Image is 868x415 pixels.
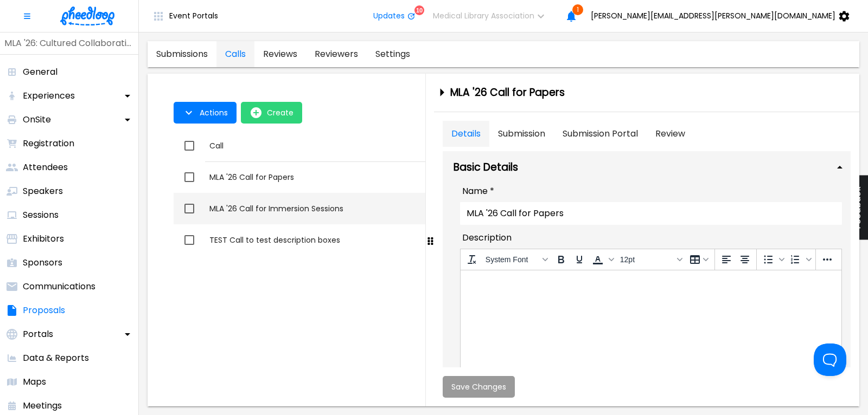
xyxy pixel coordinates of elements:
[463,250,481,269] button: Clear formatting
[169,11,218,20] span: Event Portals
[443,151,851,183] div: Basic Details
[616,250,686,269] button: Font sizes
[481,250,552,269] button: Fonts
[434,82,450,103] button: close-drawer
[23,256,62,269] p: Sponsors
[572,4,583,15] span: 1
[414,5,424,15] div: 10
[373,11,405,20] span: Updates
[647,121,694,147] button: tab-Review
[209,203,648,214] div: MLA '26 Call for Immersion Sessions
[686,250,712,269] button: Table
[461,270,841,401] iframe: Rich Text Area. Press ALT-0 for help.
[216,41,254,67] a: proposals-tab-calls
[209,139,224,153] div: Call
[427,237,434,245] svg: Drag to resize
[174,102,237,124] button: Actions
[143,5,227,27] button: Event Portals
[552,250,570,269] button: Bold
[717,250,736,269] button: Align left
[148,41,419,67] div: proposals tabs
[23,66,58,79] p: General
[582,5,864,27] button: [PERSON_NAME][EMAIL_ADDRESS][PERSON_NAME][DOMAIN_NAME]
[148,41,216,67] a: proposals-tab-submissions
[209,235,648,245] div: TEST Call to test description boxes
[267,108,293,117] span: Create
[23,113,51,126] p: OnSite
[620,255,673,264] span: 12pt
[23,352,89,365] p: Data & Reports
[818,250,837,269] button: More...
[450,87,565,99] h3: MLA '26 Call for Papers
[462,185,494,198] span: Name *
[736,250,754,269] button: Align center
[554,121,647,147] button: tab-Submission Portal
[200,108,228,117] span: Actions
[205,136,228,156] button: Sort
[209,172,648,183] div: MLA '26 Call for Papers
[254,41,306,67] a: proposals-tab-reviews
[367,41,419,67] a: proposals-tab-settings
[4,37,134,50] p: MLA '26: Cultured Collaborations
[443,121,851,147] div: simple tabs example
[23,161,68,174] p: Attendees
[433,11,534,20] span: Medical Library Association
[786,250,813,269] div: Numbered list
[23,375,46,388] p: Maps
[560,5,582,27] button: 1
[759,250,786,269] div: Bullet list
[489,121,554,147] button: tab-Submission
[443,121,489,147] button: tab-Details
[570,250,589,269] button: Underline
[462,231,512,244] span: Description
[23,280,95,293] p: Communications
[443,376,515,398] button: Save Changes
[451,382,506,391] span: Save Changes
[591,11,835,20] span: [PERSON_NAME][EMAIL_ADDRESS][PERSON_NAME][DOMAIN_NAME]
[174,95,833,130] div: Table Toolbar
[60,7,114,25] img: logo
[306,41,367,67] a: proposals-tab-reviewers
[365,5,424,27] button: Updates10
[23,232,64,245] p: Exhibitors
[23,209,59,222] p: Sessions
[241,102,302,124] button: open-Create
[23,137,74,150] p: Registration
[486,255,539,264] span: System Font
[589,250,616,269] div: Text color
[424,5,560,27] button: Medical Library Association
[425,74,434,406] div: drag-to-resize
[23,304,65,317] p: Proposals
[23,328,53,341] p: Portals
[814,343,846,376] iframe: Toggle Customer Support
[852,186,863,229] span: Feedback
[23,399,62,412] p: Meetings
[23,185,63,198] p: Speakers
[23,89,75,102] p: Experiences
